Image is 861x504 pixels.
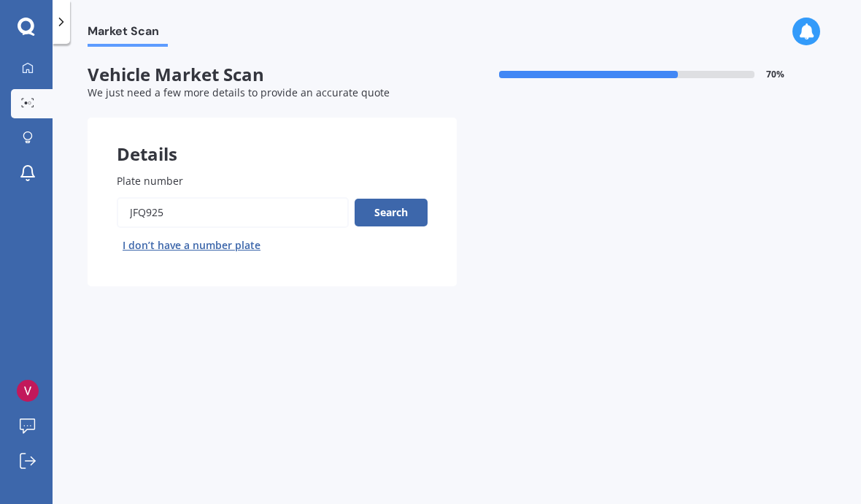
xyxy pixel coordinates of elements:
[88,85,390,99] span: We just need a few more details to provide an accurate quote
[17,380,39,402] img: ACg8ocI1lQ8YssYf-rf-uHB_RmwVCvpb0GB7Zp5-I-_v7KBQkM3Yew=s96-c
[117,174,183,188] span: Plate number
[88,64,457,85] span: Vehicle Market Scan
[117,197,349,228] input: Enter plate number
[766,69,784,80] span: 70 %
[88,24,168,44] span: Market Scan
[117,234,266,257] button: I don’t have a number plate
[88,118,457,161] div: Details
[355,199,428,226] button: Search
